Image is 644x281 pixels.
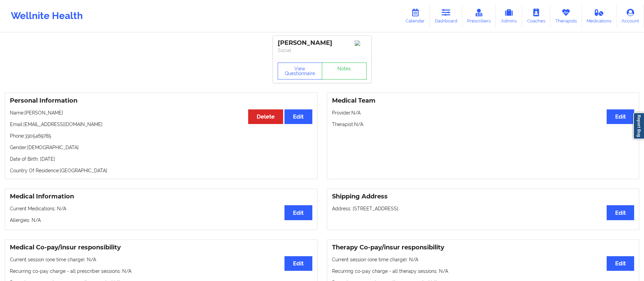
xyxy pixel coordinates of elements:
a: Prescribers [462,5,496,27]
h3: Medical Team [332,97,634,105]
a: Dashboard [430,5,462,27]
button: Edit [284,256,312,271]
h3: Shipping Address [332,193,634,200]
p: Provider: N/A [332,109,634,116]
button: Edit [607,109,634,124]
p: Current Medications: N/A [10,205,312,212]
button: Edit [284,109,312,124]
p: Current session (one time charge): N/A [10,256,312,263]
p: Recurring co-pay charge - all prescriber sessions : N/A [10,268,312,275]
p: Therapist: N/A [332,121,634,128]
a: Notes [322,63,367,80]
img: Image%2Fplaceholer-image.png [355,40,367,46]
button: Edit [284,205,312,220]
h3: Personal Information [10,97,312,105]
a: Account [617,5,644,27]
p: Social [278,47,367,54]
a: Therapists [550,5,582,27]
a: Medications [582,5,617,27]
p: Recurring co-pay charge - all therapy sessions : N/A [332,268,634,275]
p: Email: [EMAIL_ADDRESS][DOMAIN_NAME] [10,121,312,128]
p: Allergies: N/A [10,217,312,224]
h3: Medical Co-pay/insur responsibility [10,244,312,251]
p: Gender: [DEMOGRAPHIC_DATA] [10,144,312,151]
button: Edit [607,205,634,220]
button: View Questionnaire [278,63,323,80]
button: Delete [248,109,283,124]
p: Phone: 3305469785 [10,133,312,139]
button: Edit [607,256,634,271]
p: Current session (one time charge): N/A [332,256,634,263]
a: Calendar [401,5,430,27]
h3: Medical Information [10,193,312,200]
div: [PERSON_NAME] [278,39,367,47]
p: Address: [STREET_ADDRESS]. [332,205,634,212]
a: Report Bug [633,112,644,139]
a: Admins [496,5,522,27]
p: Country Of Residence: [GEOGRAPHIC_DATA] [10,167,312,174]
a: Coaches [522,5,550,27]
p: Name: [PERSON_NAME] [10,109,312,116]
p: Date of Birth: [DATE] [10,156,312,162]
h3: Therapy Co-pay/insur responsibility [332,244,634,251]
